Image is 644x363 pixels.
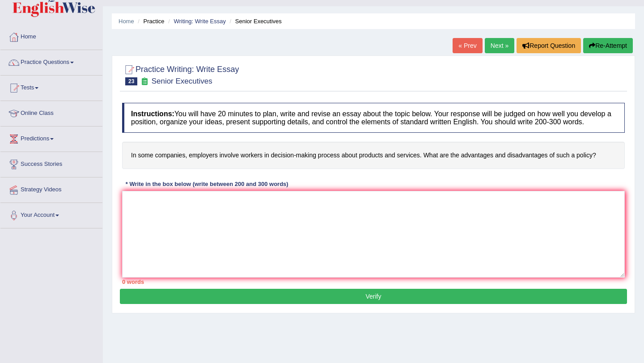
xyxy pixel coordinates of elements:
a: Your Account [0,203,102,225]
a: Online Class [0,101,102,123]
a: Home [119,18,134,25]
h4: In some companies, employers involve workers in decision-making process about products and servic... [122,142,625,169]
a: Predictions [0,127,102,149]
div: * Write in the box below (write between 200 and 300 words) [122,180,292,189]
li: Senior Executives [228,17,282,25]
a: Practice Questions [0,50,102,72]
button: Verify [120,289,627,304]
a: Tests [0,76,102,98]
a: « Prev [453,38,482,53]
h2: Practice Writing: Write Essay [122,63,239,85]
a: Next » [485,38,514,53]
h4: You will have 20 minutes to plan, write and revise an essay about the topic below. Your response ... [122,103,625,133]
li: Practice [136,17,164,25]
b: Instructions: [131,110,174,118]
button: Report Question [517,38,581,53]
a: Strategy Videos [0,177,102,200]
a: Home [0,25,102,47]
button: Re-Attempt [583,38,633,53]
span: 23 [125,77,137,85]
a: Writing: Write Essay [174,18,226,25]
a: Success Stories [0,152,102,174]
small: Senior Executives [152,77,212,85]
small: Exam occurring question [140,77,149,86]
div: 0 words [122,278,625,286]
